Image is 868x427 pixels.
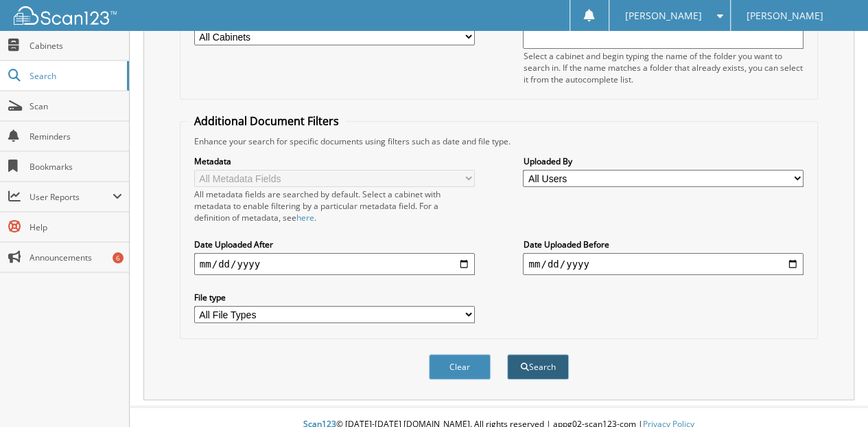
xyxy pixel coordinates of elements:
[799,361,868,427] iframe: Chat Widget
[30,191,113,203] span: User Reports
[194,188,475,223] div: All metadata fields are searched by default. Select a cabinet with metadata to enable filtering b...
[523,239,804,250] label: Date Uploaded Before
[747,12,823,20] span: [PERSON_NAME]
[429,354,491,380] button: Clear
[30,70,120,82] span: Search
[624,12,701,20] span: [PERSON_NAME]
[194,292,475,303] label: File type
[194,253,475,275] input: start
[30,40,122,52] span: Cabinets
[523,155,804,167] label: Uploaded By
[30,252,122,263] span: Announcements
[296,212,314,223] a: here
[194,155,475,167] label: Metadata
[194,239,475,250] label: Date Uploaded After
[30,221,122,233] span: Help
[30,131,122,142] span: Reminders
[30,100,122,112] span: Scan
[523,50,804,85] div: Select a cabinet and begin typing the name of the folder you want to search in. If the name match...
[523,253,804,275] input: end
[187,113,346,129] legend: Additional Document Filters
[113,252,124,263] div: 6
[30,161,122,173] span: Bookmarks
[14,6,117,25] img: scan123-logo-white.svg
[187,135,810,147] div: Enhance your search for specific documents using filters such as date and file type.
[507,354,569,380] button: Search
